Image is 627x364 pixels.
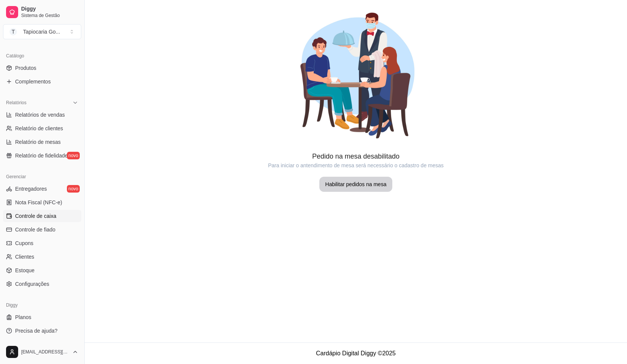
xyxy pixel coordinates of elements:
span: Sistema de Gestão [21,12,78,19]
span: Planos [15,313,31,321]
span: Produtos [15,64,36,72]
a: Produtos [3,62,81,74]
button: Select a team [3,24,81,39]
a: Precisa de ajuda? [3,325,81,337]
a: Controle de fiado [3,224,81,236]
span: Cupons [15,239,33,247]
span: [EMAIL_ADDRESS][DOMAIN_NAME] [21,349,69,355]
article: Para iniciar o antendimento de mesa será necessário o cadastro de mesas [85,162,627,169]
button: [EMAIL_ADDRESS][DOMAIN_NAME] [3,343,81,361]
span: Entregadores [15,185,47,193]
span: Relatório de fidelidade [15,152,68,159]
span: Complementos [15,78,51,85]
span: Clientes [15,253,34,261]
div: Diggy [3,299,81,311]
a: Estoque [3,264,81,276]
span: Relatórios [6,100,26,106]
a: Cupons [3,237,81,249]
span: Controle de caixa [15,212,56,220]
button: Habilitar pedidos na mesa [319,177,393,192]
footer: Cardápio Digital Diggy © 2025 [85,342,627,364]
span: Relatórios de vendas [15,111,65,119]
span: T [9,28,17,35]
a: Entregadoresnovo [3,183,81,195]
a: Complementos [3,76,81,88]
a: Nota Fiscal (NFC-e) [3,196,81,208]
span: Relatório de mesas [15,138,61,146]
span: Relatório de clientes [15,125,63,132]
a: Configurações [3,278,81,290]
div: Catálogo [3,50,81,62]
a: Relatórios de vendas [3,109,81,121]
a: Relatório de clientes [3,122,81,134]
a: Relatório de mesas [3,136,81,148]
span: Controle de fiado [15,226,56,233]
a: DiggySistema de Gestão [3,3,81,21]
span: Nota Fiscal (NFC-e) [15,199,62,206]
a: Controle de caixa [3,210,81,222]
a: Relatório de fidelidadenovo [3,150,81,162]
span: Estoque [15,267,34,274]
span: Diggy [21,6,78,12]
article: Pedido na mesa desabilitado [85,151,627,162]
a: Clientes [3,251,81,263]
div: Tapiocaria Go ... [23,28,60,35]
a: Planos [3,311,81,323]
div: Gerenciar [3,171,81,183]
span: Precisa de ajuda? [15,327,57,335]
span: Configurações [15,280,49,288]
